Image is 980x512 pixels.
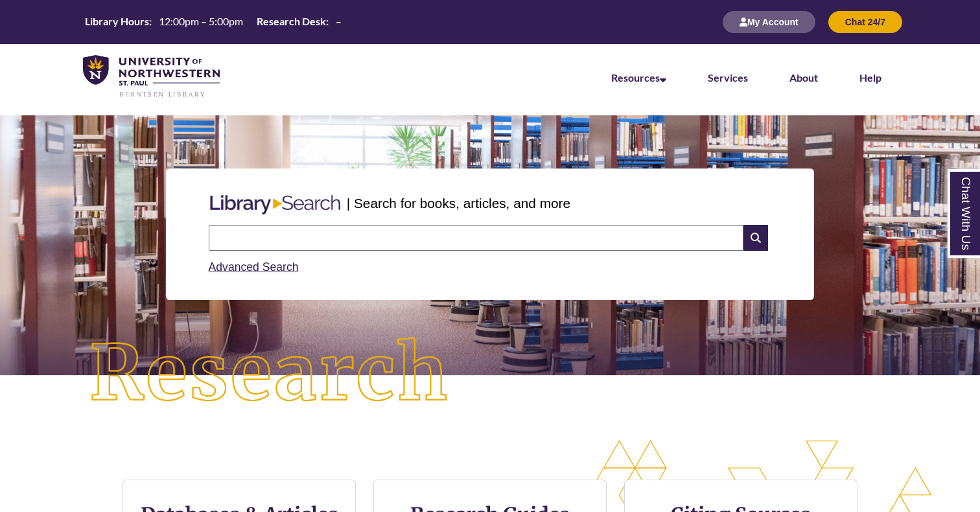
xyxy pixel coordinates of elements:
[336,15,342,27] span: –
[828,11,902,33] button: Chat 24/7
[251,14,331,29] th: Research Desk:
[743,225,768,251] i: Search
[209,261,299,273] a: Advanced Search
[611,71,666,84] a: Resources
[347,193,570,213] p: | Search for books, articles, and more
[80,14,347,29] table: Hours Today
[859,71,881,84] a: Help
[80,14,154,29] th: Library Hours:
[723,16,815,27] a: My Account
[789,71,818,84] a: About
[708,71,748,84] a: Services
[204,190,347,220] img: Libary Search
[49,297,490,450] img: Research
[80,14,347,30] a: Hours Today
[723,11,815,33] button: My Account
[83,55,220,99] img: UNWSP Library Logo
[159,15,243,27] span: 12:00pm – 5:00pm
[828,16,902,27] a: Chat 24/7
